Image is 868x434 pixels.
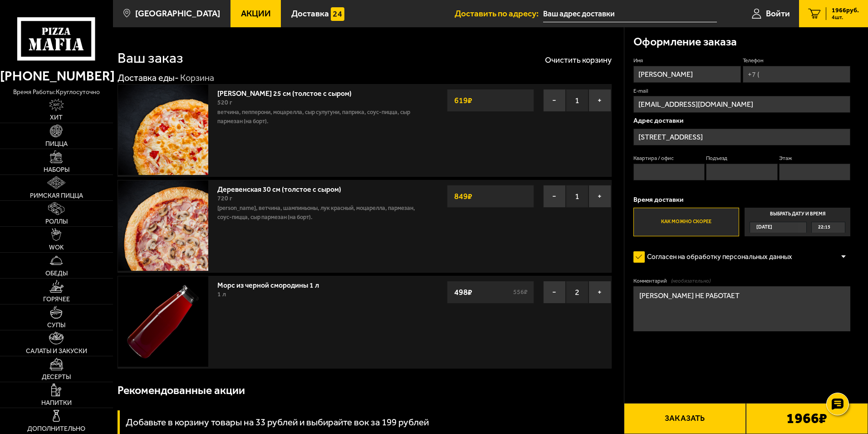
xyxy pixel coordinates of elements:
[624,403,746,434] button: Заказать
[291,9,329,18] span: Доставка
[633,196,850,203] p: Время доставки
[217,204,419,222] p: [PERSON_NAME], ветчина, шампиньоны, лук красный, моцарелла, пармезан, соус-пицца, сыр пармезан (н...
[50,115,63,121] span: Хит
[452,188,475,205] strong: 849 ₽
[543,185,566,208] button: −
[566,281,588,304] span: 2
[633,66,741,83] input: Имя
[43,296,70,303] span: Горячее
[27,426,85,432] span: Дополнительно
[633,87,850,95] label: E-mail
[118,385,245,396] h3: Рекомендованные акции
[543,281,566,304] button: −
[818,222,830,233] span: 22:15
[217,182,350,194] a: Деревенская 30 см (толстое с сыром)
[832,7,859,14] span: 1966 руб.
[331,7,344,21] img: 15daf4d41897b9f0e9f617042186c801.svg
[671,277,711,285] span: (необязательно)
[118,72,179,83] a: Доставка еды-
[126,418,429,427] h3: Добавьте в корзину товары на 33 рублей и выбирайте вок за 199 рублей
[588,281,611,304] button: +
[44,167,69,173] span: Наборы
[745,208,850,237] label: Выбрать дату и время
[512,289,529,295] s: 556 ₽
[41,400,72,406] span: Напитки
[455,9,543,18] span: Доставить по адресу:
[180,72,214,84] div: Корзина
[633,57,741,65] label: Имя
[766,9,790,18] span: Войти
[241,9,271,18] span: Акции
[588,185,611,208] button: +
[217,278,328,289] a: Морс из черной смородины 1 л
[633,117,850,124] p: Адрес доставки
[42,374,71,380] span: Десерты
[217,108,419,126] p: ветчина, пепперони, моцарелла, сыр сулугуни, паприка, соус-пицца, сыр пармезан (на борт).
[217,290,226,298] span: 1 л
[545,56,612,64] button: Очистить корзину
[45,270,68,277] span: Обеды
[543,89,566,112] button: −
[452,284,475,301] strong: 498 ₽
[633,36,737,48] h3: Оформление заказа
[47,322,65,329] span: Супы
[743,57,850,65] label: Телефон
[706,155,777,162] label: Подъезд
[26,348,87,354] span: Салаты и закуски
[30,193,83,199] span: Римская пицца
[543,5,717,22] input: Ваш адрес доставки
[743,66,850,83] input: +7 (
[779,155,850,162] label: Этаж
[756,222,772,233] span: [DATE]
[118,51,183,65] h1: Ваш заказ
[452,92,475,109] strong: 619 ₽
[633,277,850,285] label: Комментарий
[832,15,859,20] span: 4 шт.
[566,89,588,112] span: 1
[217,86,361,98] a: [PERSON_NAME] 25 см (толстое с сыром)
[633,208,739,237] label: Как можно скорее
[217,195,232,202] span: 720 г
[135,9,220,18] span: [GEOGRAPHIC_DATA]
[633,155,705,162] label: Квартира / офис
[566,185,588,208] span: 1
[217,99,232,106] span: 520 г
[633,248,801,266] label: Согласен на обработку персональных данных
[633,96,850,113] input: @
[786,411,827,426] b: 1966 ₽
[45,219,68,225] span: Роллы
[49,244,64,251] span: WOK
[45,141,68,147] span: Пицца
[588,89,611,112] button: +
